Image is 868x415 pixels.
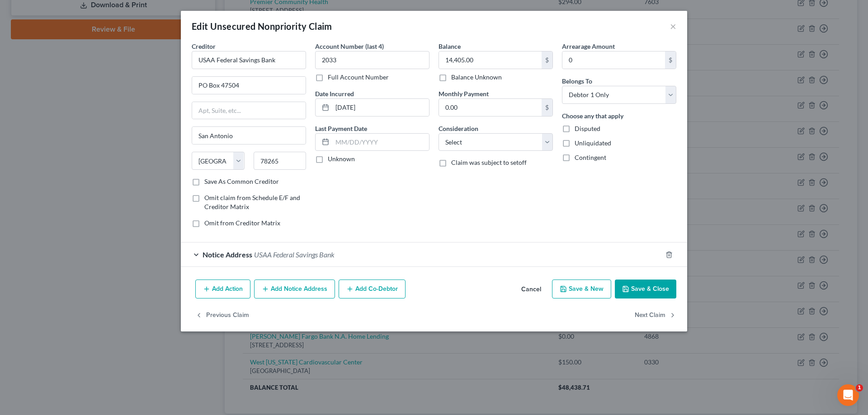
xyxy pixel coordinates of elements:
[192,127,306,144] input: Enter city...
[615,280,676,298] button: Save & Close
[192,77,306,94] input: Enter address...
[254,250,335,259] span: USAA Federal Savings Bank
[439,51,542,69] input: 0.00
[332,134,429,151] input: MM/DD/YYYY
[856,384,863,392] span: 1
[837,384,859,406] iframe: Intercom live chat
[192,42,216,50] span: Creditor
[562,42,615,51] label: Arrearage Amount
[254,280,335,298] button: Add Notice Address
[339,280,406,298] button: Add Co-Debtor
[315,89,354,98] label: Date Incurred
[254,152,307,170] input: Enter zip...
[439,89,489,98] label: Monthly Payment
[204,177,279,186] label: Save As Common Creditor
[575,139,611,147] span: Unliquidated
[195,306,249,325] button: Previous Claim
[562,111,623,121] label: Choose any that apply
[204,219,280,227] span: Omit from Creditor Matrix
[670,21,676,32] button: ×
[542,99,552,116] div: $
[575,125,600,132] span: Disputed
[192,20,332,33] div: Edit Unsecured Nonpriority Claim
[514,280,548,298] button: Cancel
[315,42,384,51] label: Account Number (last 4)
[575,154,606,161] span: Contingent
[635,306,676,325] button: Next Claim
[328,73,389,82] label: Full Account Number
[315,124,367,133] label: Last Payment Date
[439,42,461,51] label: Balance
[204,194,300,210] span: Omit claim from Schedule E/F and Creditor Matrix
[665,51,676,69] div: $
[451,73,502,82] label: Balance Unknown
[451,159,527,166] span: Claim was subject to setoff
[542,51,552,69] div: $
[192,102,306,119] input: Apt, Suite, etc...
[552,280,611,298] button: Save & New
[332,99,429,116] input: MM/DD/YYYY
[439,124,478,133] label: Consideration
[562,51,665,69] input: 0.00
[439,99,542,116] input: 0.00
[315,51,429,69] input: XXXX
[195,280,250,298] button: Add Action
[562,77,592,85] span: Belongs To
[192,51,306,69] input: Search creditor by name...
[203,250,252,259] span: Notice Address
[328,154,355,163] label: Unknown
